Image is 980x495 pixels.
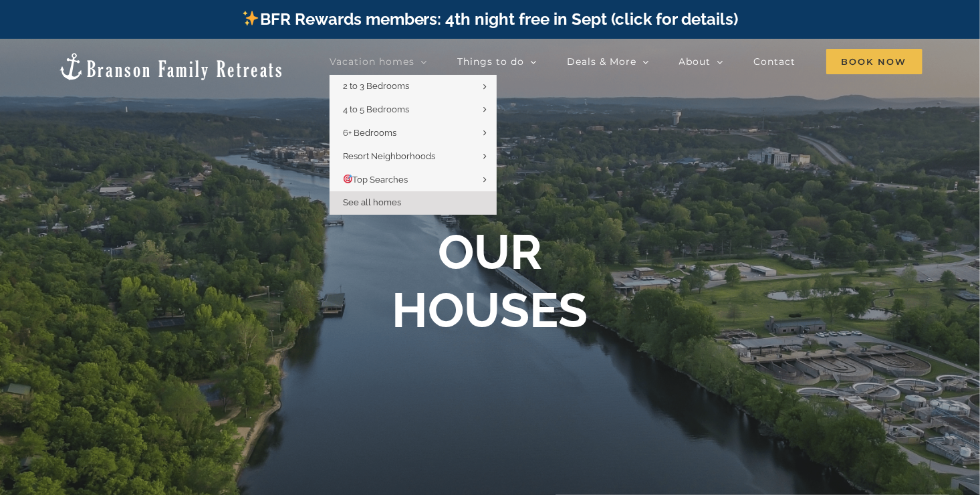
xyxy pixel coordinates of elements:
[826,49,923,74] span: Book Now
[343,104,409,114] span: 4 to 5 Bedrooms
[343,128,396,138] span: 6+ Bedrooms
[754,48,796,75] a: Contact
[330,191,497,215] a: See all homes
[567,57,636,66] span: Deals & More
[343,197,401,207] span: See all homes
[343,81,409,91] span: 2 to 3 Bedrooms
[330,48,923,75] nav: Main Menu
[567,48,649,75] a: Deals & More
[330,145,497,169] a: Resort Neighborhoods
[826,48,923,75] a: Book Now
[344,175,352,183] img: 🎯
[57,52,284,82] img: Branson Family Retreats Logo
[679,48,724,75] a: About
[330,122,497,145] a: 6+ Bedrooms
[330,75,497,98] a: 2 to 3 Bedrooms
[679,57,711,66] span: About
[243,10,259,26] img: ✨
[343,175,408,185] span: Top Searches
[343,151,435,161] span: Resort Neighborhoods
[392,224,588,338] b: OUR HOUSES
[330,57,414,66] span: Vacation homes
[330,98,497,122] a: 4 to 5 Bedrooms
[330,169,497,192] a: 🎯Top Searches
[330,48,427,75] a: Vacation homes
[754,57,796,66] span: Contact
[457,57,524,66] span: Things to do
[457,48,537,75] a: Things to do
[241,9,738,29] a: BFR Rewards members: 4th night free in Sept (click for details)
